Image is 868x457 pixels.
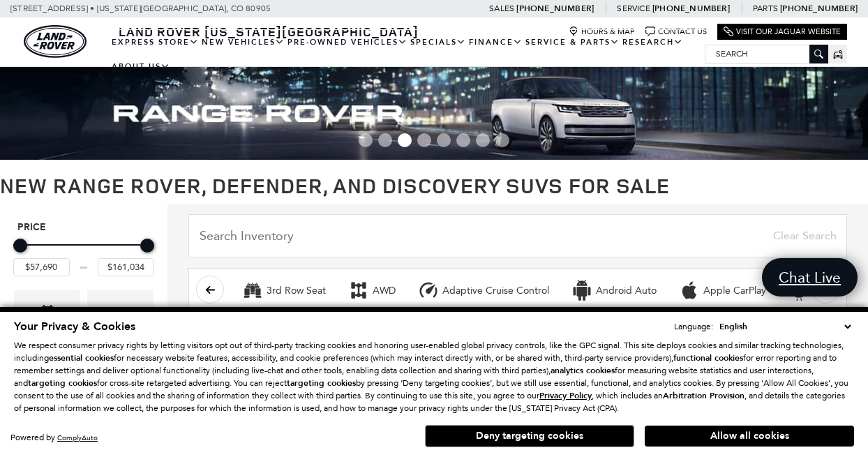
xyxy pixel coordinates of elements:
[242,280,263,301] div: 3rd Row Seat
[200,30,286,54] a: New Vehicles
[762,258,858,297] a: Chat Live
[110,23,427,40] a: Land Rover [US_STATE][GEOGRAPHIC_DATA]
[489,3,514,13] span: Sales
[724,27,841,37] a: Visit Our Jaguar Website
[456,133,470,147] span: Go to slide 6
[539,391,592,400] a: Privacy Policy
[373,285,396,297] div: AWD
[28,377,97,389] strong: targeting cookies
[417,133,431,147] span: Go to slide 4
[663,390,744,401] strong: Arbitration Provision
[14,290,80,370] div: VehicleVehicle Status
[409,30,467,54] a: Specials
[410,276,557,305] button: Adaptive Cruise ControlAdaptive Cruise Control
[110,30,200,54] a: EXPRESS STORE
[196,276,224,304] button: scroll left
[673,352,743,364] strong: functional cookies
[39,301,56,329] span: Vehicle
[524,30,621,54] a: Service & Parts
[674,322,713,331] div: Language:
[10,3,271,13] a: [STREET_ADDRESS] • [US_STATE][GEOGRAPHIC_DATA], CO 80905
[110,54,172,79] a: About Us
[780,3,858,14] a: [PHONE_NUMBER]
[571,280,592,301] div: Android Auto
[87,290,154,370] div: YearYear
[645,426,854,447] button: Allow all cookies
[378,133,392,147] span: Go to slide 2
[13,234,154,276] div: Price
[286,30,409,54] a: Pre-Owned Vehicles
[495,133,509,147] span: Go to slide 8
[425,425,634,447] button: Deny targeting cookies
[13,258,70,276] input: Minimum
[140,239,154,253] div: Maximum Price
[24,25,87,58] img: Land Rover
[621,30,684,54] a: Research
[24,25,87,58] a: land-rover
[57,433,98,442] a: ComplyAuto
[10,433,98,442] div: Powered by
[287,377,356,389] strong: targeting cookies
[569,27,635,37] a: Hours & Map
[671,276,774,305] button: Apple CarPlayApple CarPlay
[617,3,650,13] span: Service
[716,320,854,334] select: Language Select
[267,285,326,297] div: 3rd Row Seat
[98,258,154,276] input: Maximum
[645,27,707,37] a: Contact Us
[703,285,766,297] div: Apple CarPlay
[14,339,854,414] p: We respect consumer privacy rights by letting visitors opt out of third-party tracking cookies an...
[14,319,135,334] span: Your Privacy & Cookies
[679,280,700,301] div: Apple CarPlay
[49,352,114,364] strong: essential cookies
[442,285,549,297] div: Adaptive Cruise Control
[772,268,848,287] span: Chat Live
[348,280,369,301] div: AWD
[119,23,419,40] span: Land Rover [US_STATE][GEOGRAPHIC_DATA]
[234,276,334,305] button: 3rd Row Seat3rd Row Seat
[13,239,27,253] div: Minimum Price
[596,285,657,297] div: Android Auto
[516,3,594,14] a: [PHONE_NUMBER]
[705,45,828,62] input: Search
[437,133,451,147] span: Go to slide 5
[398,133,412,147] span: Go to slide 3
[17,221,150,234] h5: Price
[476,133,490,147] span: Go to slide 7
[652,3,730,14] a: [PHONE_NUMBER]
[753,3,778,13] span: Parts
[359,133,373,147] span: Go to slide 1
[539,390,592,401] u: Privacy Policy
[341,276,403,305] button: AWDAWD
[188,214,847,257] input: Search Inventory
[551,365,615,376] strong: analytics cookies
[467,30,524,54] a: Finance
[564,276,664,305] button: Android AutoAndroid Auto
[110,30,705,79] nav: Main Navigation
[418,280,439,301] div: Adaptive Cruise Control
